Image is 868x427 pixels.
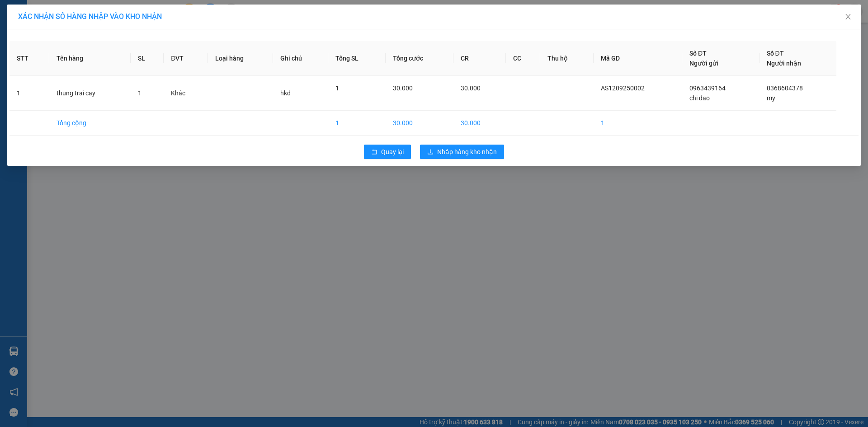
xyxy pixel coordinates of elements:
span: Người nhận [767,60,801,67]
span: Nhập hàng kho nhận [437,147,497,157]
td: thung trai cay [49,76,131,111]
th: Tổng SL [328,41,385,76]
td: Khác [164,76,208,111]
th: Loại hàng [208,41,274,76]
span: chi đao [689,94,710,102]
td: Tổng cộng [49,111,131,136]
span: my [767,94,775,102]
th: ĐVT [164,41,208,76]
span: 30.000 [393,84,413,92]
span: 30.000 [461,84,481,92]
li: [STREET_ADDRESS][PERSON_NAME]. [GEOGRAPHIC_DATA], Tỉnh [GEOGRAPHIC_DATA] [85,22,378,33]
li: Hotline: 1900 8153 [85,33,378,45]
span: download [427,149,434,156]
th: Tổng cước [386,41,454,76]
button: rollbackQuay lại [364,145,411,159]
th: CR [453,41,506,76]
span: Số ĐT [689,50,707,57]
button: Close [835,5,861,30]
td: 1 [9,76,49,111]
span: AS1209250002 [601,84,645,92]
th: Mã GD [594,41,682,76]
span: Quay lại [381,147,404,157]
span: 0368604378 [767,84,803,92]
span: 1 [335,84,339,92]
span: 1 [138,89,142,97]
span: close [844,13,852,20]
span: XÁC NHẬN SỐ HÀNG NHẬP VÀO KHO NHẬN [18,12,162,21]
img: logo.jpg [11,11,57,56]
th: Ghi chú [273,41,328,76]
td: 1 [328,111,385,136]
th: CC [506,41,540,76]
span: Số ĐT [767,50,784,57]
span: rollback [371,149,377,156]
th: SL [131,41,164,76]
td: 30.000 [386,111,454,136]
button: downloadNhập hàng kho nhận [420,145,504,159]
td: 1 [594,111,682,136]
span: hkd [280,89,291,97]
td: 30.000 [453,111,506,136]
th: STT [9,41,49,76]
span: Người gửi [689,60,718,67]
th: Tên hàng [49,41,131,76]
b: GỬI : PV Q10 [11,66,83,80]
th: Thu hộ [540,41,593,76]
span: 0963439164 [689,84,726,92]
